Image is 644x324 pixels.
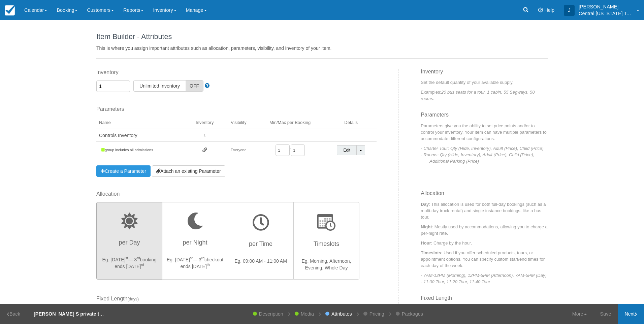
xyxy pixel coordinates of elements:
[579,10,633,17] p: Central [US_STATE] Tours
[232,258,289,264] p: Eg. 09:00 AM - 11:00 AM
[366,304,388,324] a: Pricing
[101,236,158,253] h3: per Day
[421,112,548,123] h3: Parameters
[223,142,255,159] td: Everyone
[421,250,441,255] strong: Timeslots
[137,256,140,260] sup: rd
[298,258,355,271] p: Eg. Morning, Afternoon, Evening, Whole Day
[429,152,548,164] p: - Rooms: Qty (Hide, Inventory), Adult (Price), Child (Price), Additional Parking (Price)
[228,202,294,280] button: per Time Eg. 09:00 AM - 11:00 AM
[328,304,355,324] a: Attributes
[421,79,548,86] p: Set the default quantity of your available supply.
[249,240,272,247] span: per Time
[255,117,325,129] th: Min/Max per Booking
[297,304,317,324] a: Media
[337,145,357,155] a: Edit
[421,224,432,229] strong: Night
[125,256,128,260] sup: st
[398,304,426,324] a: Packages
[96,142,187,159] td: group includes all admissions
[96,295,183,303] label: Fixed Length
[256,304,287,324] a: Description
[429,272,548,279] p: - 7AM-12PM (Morning), 12PM-5PM (Afternoon), 7AM-5PM (Day)
[421,190,548,201] h3: Allocation
[190,256,193,260] sup: st
[96,165,151,177] a: Create a Parameter
[593,304,618,324] a: Save
[421,240,548,246] p: : Charge by the hour.
[129,297,137,301] span: days
[34,311,146,317] strong: [PERSON_NAME] S private tour 8 guests [DATE]
[141,263,144,267] sup: rd
[162,202,228,280] button: per Night Eg. [DATE]st— 3rdcheckout ends [DATE]th
[166,236,224,253] h3: per Night
[201,256,204,260] sup: rd
[544,7,554,13] span: Help
[564,5,575,16] div: J
[276,144,290,156] input: MIN
[96,202,162,280] button: per Day Eg. [DATE]st— 3rdbooking ends [DATE]rd
[429,145,548,152] p: - Charter Tour: Qty (Hide, Inventory), Adult (Price), Child (Price)
[421,240,431,246] strong: Hour
[207,263,210,267] sup: th
[96,117,187,129] th: Name
[421,89,548,102] p: Examples:
[96,33,548,41] h1: Item Builder - Attributes
[5,5,15,15] img: checkfront-main-nav-mini-logo.png
[293,202,359,280] button: Timeslots Eg. Morning, Afternoon, Evening, Whole Day
[421,69,548,79] h3: Inventory
[421,250,548,269] p: : Used if you offer scheduled products, tours, or appointment options. You can specify custom sta...
[317,214,335,231] img: wizard-timeslot-icon.png
[223,117,255,129] th: Visibility
[101,256,158,270] p: Eg. [DATE] — 3 booking ends [DATE]
[421,90,535,101] em: 20 bus seats for a tour, 1 cabin, 55 Segways, 50 rooms.
[96,105,377,113] label: Parameters
[421,201,548,220] p: : This allocation is used for both full-day bookings (such as a multi-day truck rental) and singl...
[291,144,305,156] input: MAX
[204,133,206,137] span: 1
[255,142,325,159] td: /
[152,165,225,177] a: Attach an existing Parameter
[618,304,644,324] a: Next
[186,80,203,91] span: OFF
[421,202,429,207] strong: Day
[128,297,139,301] span: ( )
[538,8,543,12] i: Help
[96,45,548,52] p: This is where you assign important attributes such as allocation, parameters, visibility, and inv...
[325,117,377,129] th: Details
[134,80,186,91] span: Unlimited Inventory
[421,224,548,236] p: : Mostly used by accommodations, allowing you to charge a per-night rate.
[96,190,361,198] label: Allocation
[187,117,223,129] th: Inventory
[566,304,593,324] a: More
[96,129,187,142] td: Controls Inventory
[96,69,377,76] label: Inventory
[421,123,548,142] p: Parameters give you the ability to set price points and/or to control your inventory. Your item c...
[429,279,548,285] p: - 11:00 Tour, 11:20 Tour, 11:40 Tour
[298,237,355,254] h3: Timeslots
[579,3,633,10] p: [PERSON_NAME]
[421,295,548,306] h3: Fixed Length
[166,256,224,270] p: Eg. [DATE] — 3 checkout ends [DATE]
